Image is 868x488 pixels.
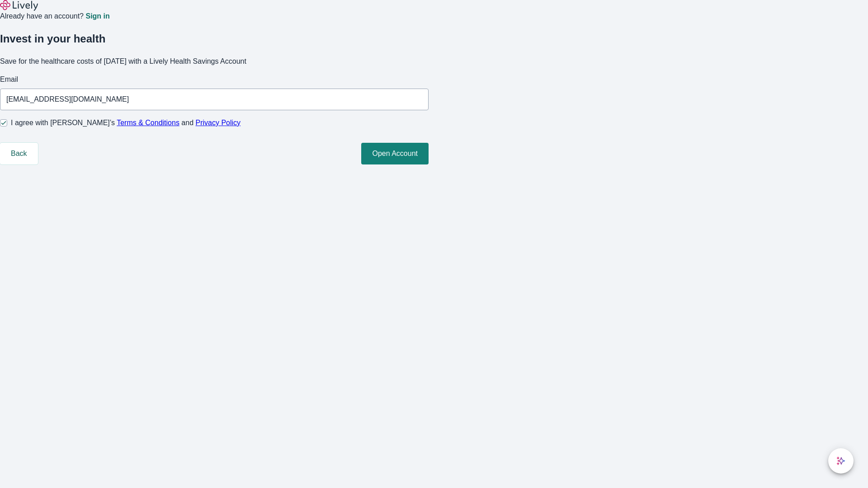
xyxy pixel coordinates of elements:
button: Open Account [361,143,429,164]
a: Sign in [85,13,109,20]
button: chat [828,448,854,474]
a: Terms & Conditions [117,119,179,127]
a: Privacy Policy [196,119,241,127]
svg: Lively AI Assistant [836,456,845,465]
span: I agree with [PERSON_NAME]’s and [11,117,241,128]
